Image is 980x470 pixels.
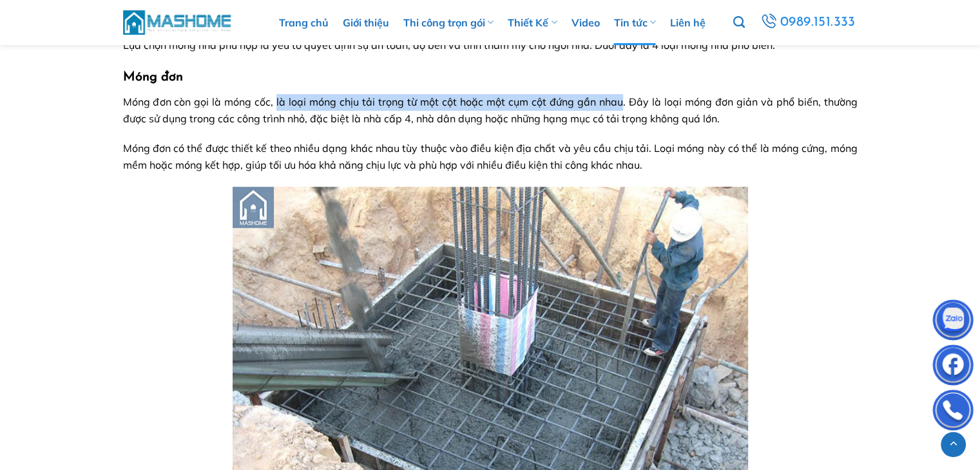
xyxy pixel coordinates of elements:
span: Móng đơn còn gọi là móng cốc, là loại móng chịu tải trọng từ một cột hoặc một cụm cột đứng gần nh... [123,95,858,125]
img: Zalo [934,303,972,341]
a: Lên đầu trang [941,432,966,457]
a: 0989.151.333 [758,11,857,34]
img: Facebook [934,348,972,386]
img: MasHome – Tổng Thầu Thiết Kế Và Xây Nhà Trọn Gói [123,8,233,36]
span: 0989.151.333 [780,12,856,33]
a: Tìm kiếm [733,9,744,36]
span: Móng đơn có thể được thiết kế theo nhiều dạng khác nhau tùy thuộc vào điều kiện địa chất và yêu c... [123,142,858,171]
img: Phone [934,393,972,431]
span: Lựa chọn móng nhà phù hợp là yếu tố quyết định sự an toàn, độ bền và tính thẩm mỹ cho ngôi nhà. D... [123,39,775,52]
strong: Móng đơn [123,71,183,84]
